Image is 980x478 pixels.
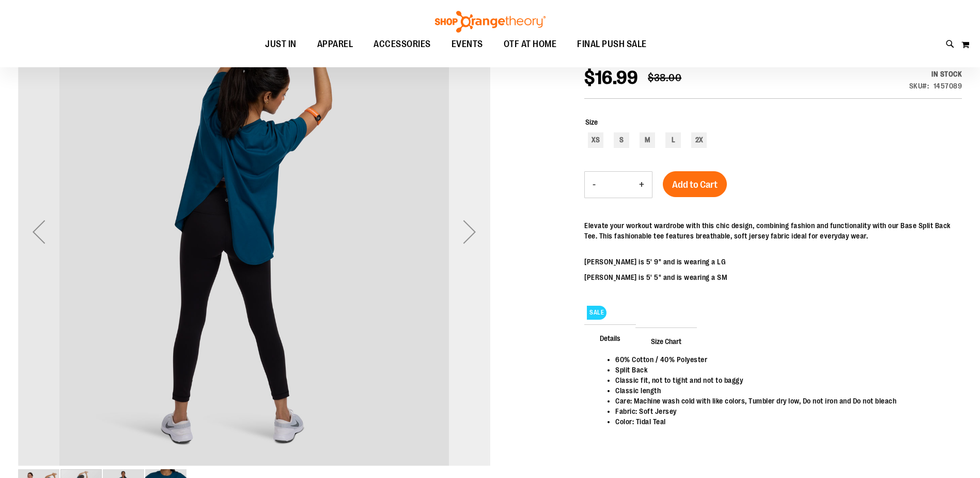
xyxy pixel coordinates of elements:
[909,82,929,90] strong: SKU
[584,324,636,351] span: Details
[672,179,718,190] span: Add to Cart
[615,396,952,406] li: Care: Machine wash cold with like colors, Tumbler dry low, Do not iron and Do not bleach
[909,69,962,79] div: Availability
[584,257,962,267] p: [PERSON_NAME] is 5' 9" and is wearing a LG
[493,33,567,56] a: OTF AT HOME
[934,81,962,91] div: 1457089
[584,220,962,241] p: Elevate your workout wardrobe with this chic design, combining fashion and functionality with our...
[691,132,707,148] div: 2X
[635,327,697,354] span: Size Chart
[615,416,952,427] li: Color: Tidal Teal
[665,132,681,148] div: L
[441,33,493,56] a: EVENTS
[504,33,557,56] span: OTF AT HOME
[615,385,952,396] li: Classic length
[615,375,952,385] li: Classic fit, not to tight and not to baggy
[603,172,631,197] input: Product quantity
[567,33,657,56] a: FINAL PUSH SALE
[615,365,952,375] li: Split Back
[255,33,307,56] a: JUST IN
[584,67,637,88] span: $16.99
[663,171,727,197] button: Add to Cart
[614,132,629,148] div: S
[585,172,603,198] button: Decrease product quantity
[265,33,297,56] span: JUST IN
[585,118,598,126] span: Size
[615,406,952,416] li: Fabric: Soft Jersey
[363,33,441,56] a: ACCESSORIES
[640,132,655,148] div: M
[433,11,547,33] img: Shop Orangetheory
[588,132,603,148] div: XS
[631,172,652,198] button: Increase product quantity
[307,33,364,56] a: APPAREL
[584,272,962,282] p: [PERSON_NAME] is 5' 5" and is wearing a SM
[374,33,431,56] span: ACCESSORIES
[648,72,681,84] span: $38.00
[577,33,647,56] span: FINAL PUSH SALE
[615,354,952,365] li: 60% Cotton / 40% Polyester
[587,306,606,320] span: SALE
[909,69,962,79] div: In stock
[317,33,353,56] span: APPAREL
[452,33,483,56] span: EVENTS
